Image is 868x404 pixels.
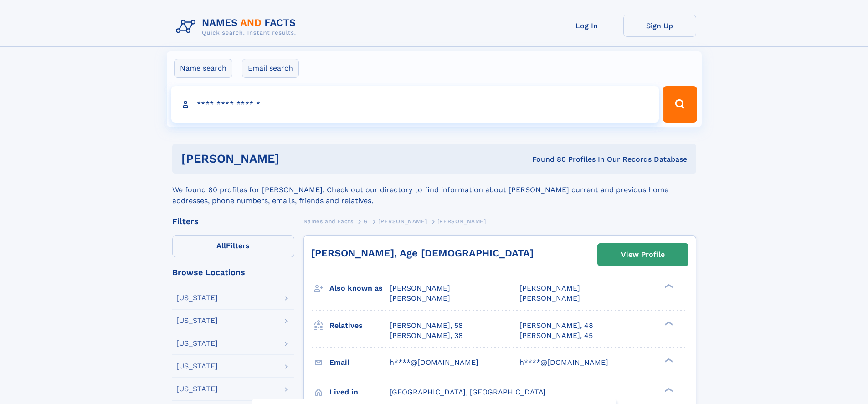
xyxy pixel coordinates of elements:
[598,244,688,266] a: View Profile
[364,215,368,227] a: G
[378,218,427,225] span: [PERSON_NAME]
[176,385,218,393] div: [US_STATE]
[172,268,294,276] div: Browse Locations
[437,218,486,225] span: [PERSON_NAME]
[176,363,218,370] div: [US_STATE]
[171,86,659,123] input: search input
[216,241,226,250] span: All
[329,281,390,296] h3: Also known as
[663,283,673,289] div: ❯
[663,320,673,326] div: ❯
[378,215,427,227] a: [PERSON_NAME]
[329,384,390,400] h3: Lived in
[519,331,593,341] a: [PERSON_NAME], 45
[406,154,687,164] div: Found 80 Profiles In Our Records Database
[621,244,665,265] div: View Profile
[172,235,294,257] label: Filters
[390,388,546,396] span: [GEOGRAPHIC_DATA], [GEOGRAPHIC_DATA]
[390,321,463,331] a: [PERSON_NAME], 58
[176,317,218,324] div: [US_STATE]
[519,284,580,292] span: [PERSON_NAME]
[181,153,406,164] h1: [PERSON_NAME]
[172,15,303,39] img: Logo Names and Facts
[176,340,218,347] div: [US_STATE]
[176,294,218,302] div: [US_STATE]
[550,15,623,37] a: Log In
[311,247,534,259] a: [PERSON_NAME], Age [DEMOGRAPHIC_DATA]
[519,321,593,331] a: [PERSON_NAME], 48
[663,387,673,393] div: ❯
[663,86,697,123] button: Search Button
[663,357,673,363] div: ❯
[390,284,450,292] span: [PERSON_NAME]
[329,355,390,370] h3: Email
[329,318,390,333] h3: Relatives
[390,294,450,302] span: [PERSON_NAME]
[364,218,368,225] span: G
[390,331,463,341] a: [PERSON_NAME], 38
[172,174,696,206] div: We found 80 profiles for [PERSON_NAME]. Check out our directory to find information about [PERSON...
[303,215,354,227] a: Names and Facts
[174,59,232,78] label: Name search
[242,59,299,78] label: Email search
[623,15,696,37] a: Sign Up
[519,294,580,302] span: [PERSON_NAME]
[172,217,294,225] div: Filters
